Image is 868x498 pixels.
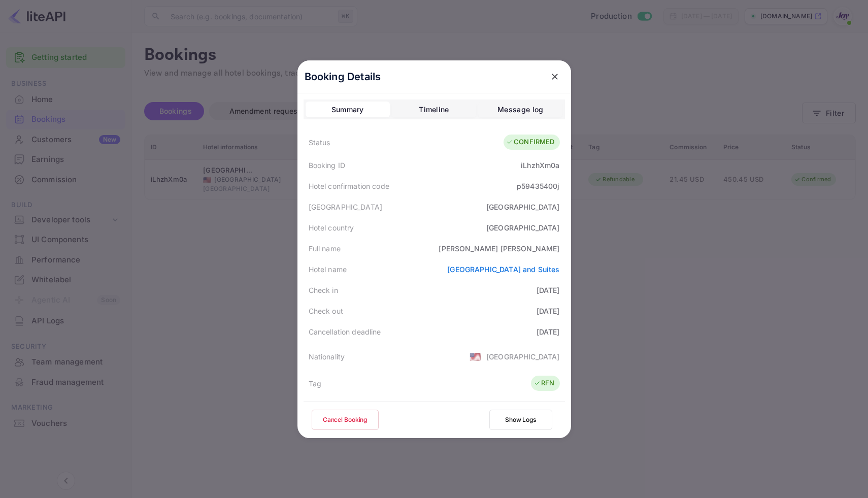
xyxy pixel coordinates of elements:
[309,243,341,254] div: Full name
[309,351,345,362] div: Nationality
[309,264,347,275] div: Hotel name
[305,69,381,84] p: Booking Details
[419,104,449,116] div: Timeline
[478,102,562,118] button: Message log
[306,102,390,118] button: Summary
[309,378,321,389] div: Tag
[309,181,389,191] div: Hotel confirmation code
[309,160,346,171] div: Booking ID
[309,202,383,212] div: [GEOGRAPHIC_DATA]
[331,104,364,116] div: Summary
[537,285,560,295] div: [DATE]
[309,326,381,337] div: Cancellation deadline
[546,68,564,86] button: close
[486,351,560,362] div: [GEOGRAPHIC_DATA]
[497,104,543,116] div: Message log
[533,378,554,388] div: RFN
[537,326,560,337] div: [DATE]
[439,243,559,254] div: [PERSON_NAME] [PERSON_NAME]
[470,347,481,366] span: United States
[309,222,354,233] div: Hotel country
[309,285,338,295] div: Check in
[486,202,560,212] div: [GEOGRAPHIC_DATA]
[489,410,552,430] button: Show Logs
[521,160,559,171] div: iLhzhXm0a
[537,306,560,316] div: [DATE]
[392,102,476,118] button: Timeline
[309,137,330,148] div: Status
[309,306,343,316] div: Check out
[486,222,560,233] div: [GEOGRAPHIC_DATA]
[506,137,554,147] div: CONFIRMED
[312,410,379,430] button: Cancel Booking
[447,265,559,274] a: [GEOGRAPHIC_DATA] and Suites
[517,181,560,191] div: p59435400j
